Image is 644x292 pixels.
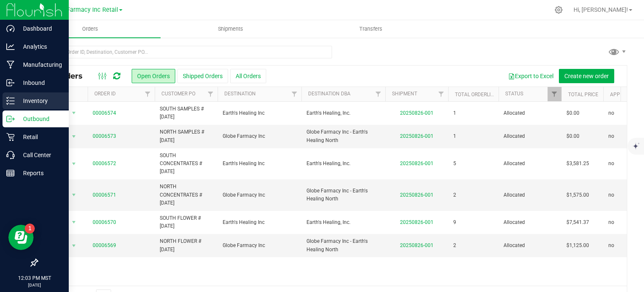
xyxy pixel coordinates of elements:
[6,115,15,123] inline-svg: Outbound
[453,218,456,226] span: 9
[223,109,296,117] span: Earth's Healing Inc
[160,183,213,207] span: NORTH CONCENTRATES # [DATE]
[504,242,556,250] span: Allocated
[566,160,589,168] span: $3,581.25
[224,91,256,97] a: Destination
[49,6,118,13] span: Globe Farmacy Inc Retail
[308,91,351,97] a: Destination DBA
[15,24,65,34] p: Dashboard
[4,282,65,288] p: [DATE]
[455,92,500,97] a: Total Orderlines
[223,160,296,168] span: Earth's Healing Inc
[548,87,561,101] a: Filter
[348,25,394,33] span: Transfers
[504,160,556,168] span: Allocated
[306,109,380,117] span: Earth's Healing, Inc.
[566,191,589,199] span: $1,575.00
[453,132,456,140] span: 1
[574,6,628,13] span: Hi, [PERSON_NAME]!
[15,42,65,52] p: Analytics
[69,189,79,201] span: select
[608,109,614,117] span: no
[160,214,213,230] span: SOUTH FLOWER # [DATE]
[15,114,65,124] p: Outbound
[6,169,15,177] inline-svg: Reports
[400,192,434,198] a: 20250826-001
[504,218,556,226] span: Allocated
[568,92,598,97] a: Total Price
[566,109,579,117] span: $0.00
[93,160,116,168] a: 00006572
[564,73,609,79] span: Create new order
[6,24,15,33] inline-svg: Dashboard
[71,25,109,33] span: Orders
[93,218,116,226] a: 00006570
[306,128,380,144] span: Globe Farmacy Inc - Earth's Healing North
[6,133,15,141] inline-svg: Retail
[204,87,218,101] a: Filter
[453,109,456,117] span: 1
[400,219,434,225] a: 20250826-001
[141,87,155,101] a: Filter
[6,61,15,69] inline-svg: Manufacturing
[69,240,79,252] span: select
[566,242,589,250] span: $1,125.00
[566,218,589,226] span: $7,541.37
[161,91,195,97] a: Customer PO
[223,191,296,199] span: Globe Farmacy Inc
[503,69,559,83] button: Export to Excel
[93,109,116,117] a: 00006574
[207,25,254,33] span: Shipments
[553,6,564,14] div: Manage settings
[400,133,434,139] a: 20250826-001
[160,152,213,176] span: SOUTH CONCENTRATES # [DATE]
[608,191,614,199] span: no
[608,218,614,226] span: no
[288,87,301,101] a: Filter
[608,242,614,250] span: no
[69,131,79,142] span: select
[93,242,116,250] a: 00006569
[301,20,441,38] a: Transfers
[69,158,79,170] span: select
[15,96,65,106] p: Inventory
[504,191,556,199] span: Allocated
[434,87,448,101] a: Filter
[505,91,523,97] a: Status
[400,110,434,116] a: 20250826-001
[504,109,556,117] span: Allocated
[93,191,116,199] a: 00006571
[177,69,228,83] button: Shipped Orders
[400,242,434,248] a: 20250826-001
[306,218,380,226] span: Earth's Healing, Inc.
[223,132,296,140] span: Globe Farmacy Inc
[453,242,456,250] span: 2
[608,132,614,140] span: no
[610,92,639,97] a: Approved?
[566,132,579,140] span: $0.00
[132,69,175,83] button: Open Orders
[230,69,266,83] button: All Orders
[306,237,380,253] span: Globe Farmacy Inc - Earth's Healing North
[37,46,332,58] input: Search Order ID, Destination, Customer PO...
[20,20,161,38] a: Orders
[15,78,65,88] p: Inbound
[453,160,456,168] span: 5
[160,128,213,144] span: NORTH SAMPLES # [DATE]
[371,87,385,101] a: Filter
[161,20,301,38] a: Shipments
[6,97,15,105] inline-svg: Inventory
[160,105,213,121] span: SOUTH SAMPLES # [DATE]
[6,79,15,87] inline-svg: Inbound
[392,91,417,97] a: Shipment
[15,132,65,142] p: Retail
[6,42,15,51] inline-svg: Analytics
[15,150,65,160] p: Call Center
[94,91,116,97] a: Order ID
[4,274,65,282] p: 12:03 PM MST
[504,132,556,140] span: Allocated
[453,191,456,199] span: 2
[306,187,380,203] span: Globe Farmacy Inc - Earth's Healing North
[6,151,15,159] inline-svg: Call Center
